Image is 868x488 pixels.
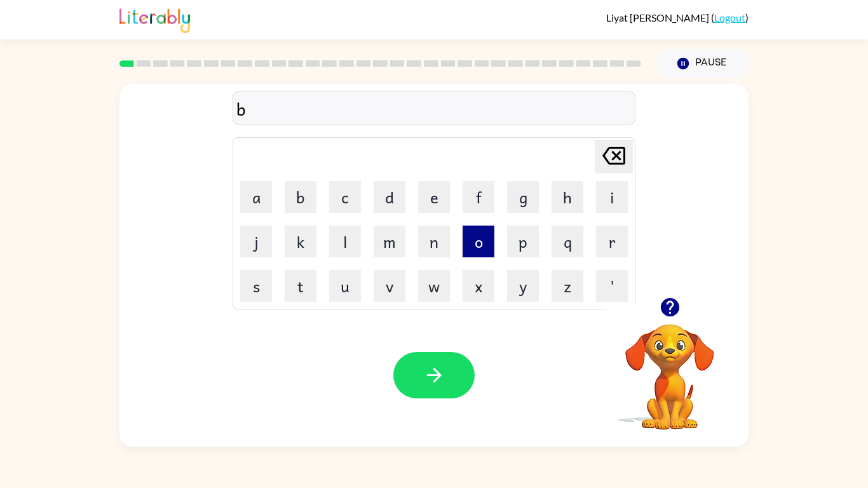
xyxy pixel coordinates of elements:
video: Your browser must support playing .mp4 files to use Literably. Please try using another browser. [606,304,733,431]
button: Pause [656,49,749,78]
button: j [240,226,272,257]
button: v [374,270,405,302]
button: e [418,181,450,213]
img: Literably [119,5,190,33]
div: b [236,95,632,122]
button: y [507,270,539,302]
button: b [285,181,316,213]
button: r [596,226,628,257]
a: Logout [714,11,745,24]
button: ' [596,270,628,302]
button: d [374,181,405,213]
button: z [552,270,583,302]
button: a [240,181,272,213]
button: t [285,270,316,302]
button: h [552,181,583,213]
button: l [329,226,361,257]
button: p [507,226,539,257]
span: Liyat [PERSON_NAME] [606,11,711,24]
button: n [418,226,450,257]
button: g [507,181,539,213]
button: i [596,181,628,213]
button: w [418,270,450,302]
button: o [463,226,494,257]
button: s [240,270,272,302]
button: c [329,181,361,213]
button: k [285,226,316,257]
button: f [463,181,494,213]
div: ( ) [606,11,749,24]
button: u [329,270,361,302]
button: x [463,270,494,302]
button: m [374,226,405,257]
button: q [552,226,583,257]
